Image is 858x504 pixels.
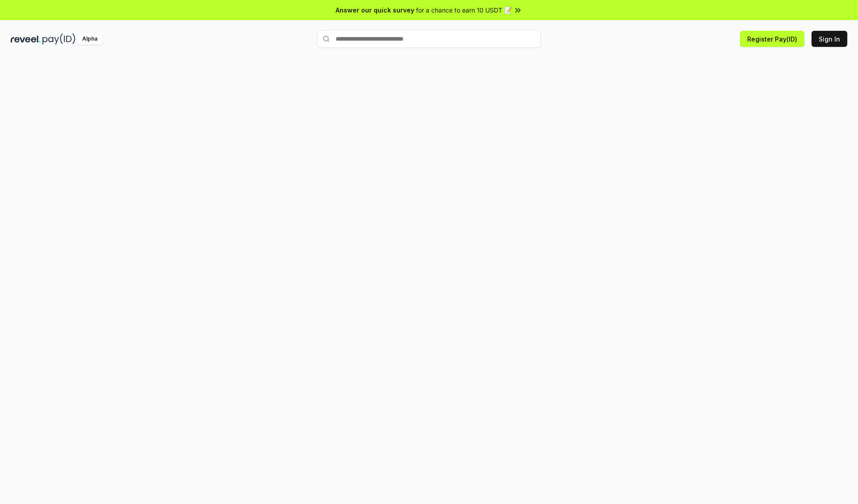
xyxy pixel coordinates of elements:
img: pay_id [42,33,76,45]
span: for a chance to earn 10 USDT 📝 [416,5,512,15]
button: Sign In [812,31,847,47]
button: Register Pay(ID) [740,31,804,47]
div: Alpha [77,33,102,45]
img: reveel_dark [11,33,41,45]
span: Answer our quick survey [336,5,414,15]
